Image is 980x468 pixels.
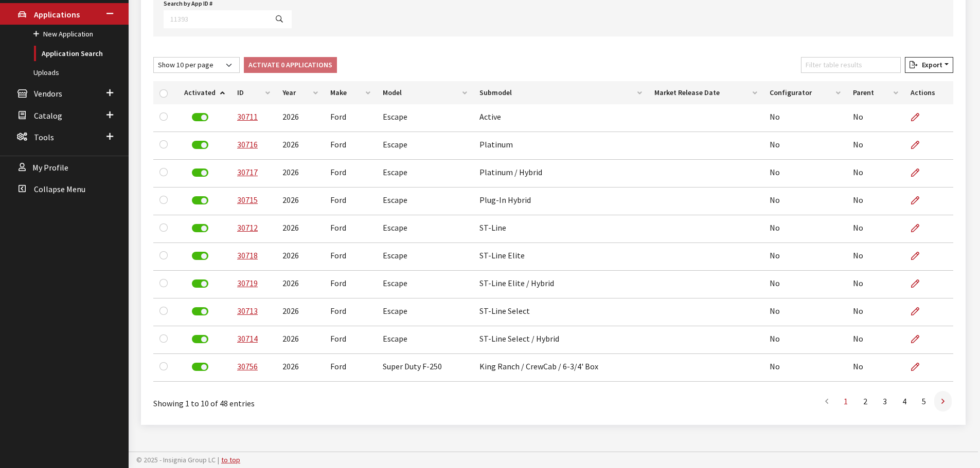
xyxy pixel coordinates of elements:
td: No [847,104,904,132]
td: No [763,354,847,382]
th: ID: activate to sort column ascending [231,81,276,104]
span: Collapse Menu [34,184,85,194]
a: 30717 [237,167,258,177]
a: Edit Application [911,298,928,324]
td: Active [473,104,648,132]
th: Activated: activate to sort column ascending [178,81,231,104]
th: Make: activate to sort column ascending [324,81,377,104]
td: Escape [377,132,473,160]
a: 30715 [237,195,258,205]
a: 30718 [237,250,258,260]
span: My Profile [32,162,68,173]
td: No [763,243,847,271]
a: 30712 [237,222,258,233]
td: Ford [324,104,377,132]
td: Ford [324,188,377,215]
td: Escape [377,243,473,271]
td: Escape [377,160,473,188]
div: Showing 1 to 10 of 48 entries [153,390,479,409]
td: Ford [324,215,377,243]
a: 30756 [237,361,258,371]
a: 3 [876,391,894,411]
td: Ford [324,298,377,326]
td: Ford [324,271,377,298]
td: Escape [377,188,473,215]
td: No [763,104,847,132]
td: Platinum [473,132,648,160]
td: 2026 [276,215,325,243]
a: 30711 [237,111,258,122]
td: No [847,271,904,298]
a: Edit Application [911,326,928,352]
th: Configurator: activate to sort column ascending [763,81,847,104]
a: Edit Application [911,132,928,158]
td: 2026 [276,271,325,298]
td: Ford [324,326,377,354]
td: No [763,188,847,215]
label: Deactivate Application [192,141,208,149]
td: ST-Line Select [473,298,648,326]
td: No [763,298,847,326]
input: 11393 [164,10,268,28]
td: 2026 [276,326,325,354]
a: 30716 [237,139,258,149]
td: Ford [324,160,377,188]
td: ST-Line Elite / Hybrid [473,271,648,298]
th: Market Release Date: activate to sort column ascending [648,81,763,104]
a: Edit Application [911,188,928,213]
a: 4 [895,391,914,411]
td: Platinum / Hybrid [473,160,648,188]
a: Edit Application [911,271,928,296]
th: Submodel: activate to sort column ascending [473,81,648,104]
td: Super Duty F-250 [377,354,473,382]
a: 30719 [237,278,258,288]
td: Plug-In Hybrid [473,188,648,215]
td: 2026 [276,160,325,188]
td: ST-Line [473,215,648,243]
td: 2026 [276,298,325,326]
label: Deactivate Application [192,169,208,177]
label: Deactivate Application [192,279,208,288]
td: Escape [377,215,473,243]
input: Filter table results [801,57,901,73]
td: 2026 [276,104,325,132]
label: Deactivate Application [192,252,208,260]
td: No [847,243,904,271]
span: Export [918,60,942,69]
th: Parent: activate to sort column ascending [847,81,904,104]
th: Model: activate to sort column ascending [377,81,473,104]
td: Escape [377,298,473,326]
td: No [763,215,847,243]
td: No [847,132,904,160]
th: Actions [904,81,953,104]
td: King Ranch / CrewCab / 6-3/4' Box [473,354,648,382]
label: Deactivate Application [192,335,208,343]
span: Tools [34,132,54,142]
span: | [218,455,219,464]
td: Ford [324,132,377,160]
td: Escape [377,271,473,298]
td: 2026 [276,354,325,382]
a: Edit Application [911,160,928,185]
td: No [847,326,904,354]
span: Vendors [34,89,62,99]
td: No [847,160,904,188]
span: Catalog [34,110,62,121]
a: 2 [856,391,875,411]
a: 1 [836,391,855,411]
td: 2026 [276,132,325,160]
td: 2026 [276,243,325,271]
a: 30713 [237,306,258,316]
label: Deactivate Application [192,363,208,371]
th: Year: activate to sort column ascending [276,81,325,104]
a: Edit Application [911,104,928,130]
a: Edit Application [911,354,928,380]
span: © 2025 - Insignia Group LC [136,455,216,464]
td: 2026 [276,188,325,215]
label: Deactivate Application [192,113,208,121]
td: No [763,132,847,160]
td: No [763,160,847,188]
td: Escape [377,326,473,354]
td: No [847,354,904,382]
td: Escape [377,104,473,132]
